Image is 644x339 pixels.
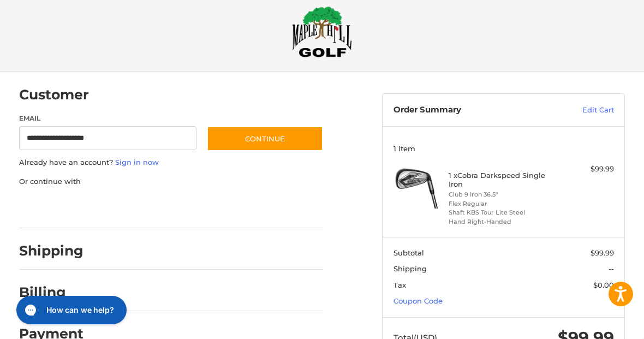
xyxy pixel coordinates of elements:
span: $0.00 [593,281,614,289]
a: Coupon Code [393,296,443,305]
span: -- [609,264,614,273]
li: Club 9 Iron 36.5° [449,190,556,199]
span: $99.99 [591,248,614,257]
p: Or continue with [19,176,324,187]
li: Shaft KBS Tour Lite Steel [449,208,556,217]
li: Hand Right-Handed [449,217,556,227]
h2: Billing [19,284,83,301]
span: Tax [393,281,406,289]
h4: 1 x Cobra Darkspeed Single Iron [449,171,556,189]
li: Flex Regular [449,199,556,209]
label: Email [19,114,196,123]
span: Shipping [393,264,427,273]
h3: 1 Item [393,144,614,153]
p: Already have an account? [19,157,324,168]
iframe: Gorgias live chat messenger [11,292,130,328]
span: Subtotal [393,248,424,257]
a: Edit Cart [544,105,614,116]
a: Sign in now [115,158,159,166]
iframe: PayPal-paylater [108,198,190,217]
h2: Shipping [19,242,84,259]
button: Continue [207,126,323,151]
iframe: PayPal-paypal [15,198,97,217]
img: Maple Hill Golf [292,6,352,57]
h2: Customer [19,86,89,103]
h3: Order Summary [393,105,544,116]
div: $99.99 [559,164,614,175]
